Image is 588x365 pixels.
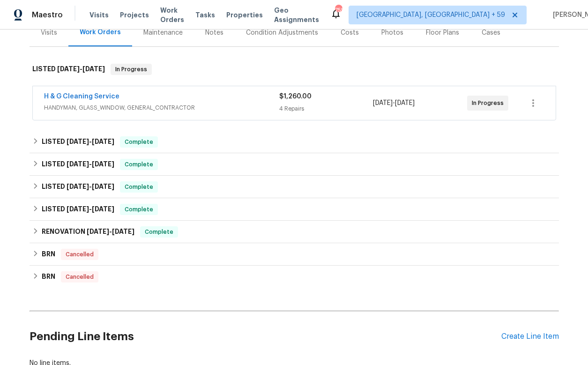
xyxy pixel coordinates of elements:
span: [DATE] [67,206,89,212]
h6: LISTED [42,159,114,170]
span: Complete [121,205,157,214]
span: [GEOGRAPHIC_DATA], [GEOGRAPHIC_DATA] + 59 [357,10,505,20]
h6: RENOVATION [42,226,134,238]
div: LISTED [DATE]-[DATE]Complete [30,176,559,198]
div: LISTED [DATE]-[DATE]Complete [30,153,559,176]
span: - [67,138,114,145]
div: LISTED [DATE]-[DATE]In Progress [30,54,559,84]
span: - [67,206,114,212]
span: Complete [121,137,157,147]
h6: LISTED [32,64,105,75]
span: [DATE] [67,161,89,167]
span: Tasks [195,12,215,18]
span: - [87,228,134,235]
span: Cancelled [62,250,97,259]
h6: LISTED [42,181,114,193]
span: Complete [121,182,157,192]
div: Maintenance [143,28,183,37]
div: BRN Cancelled [30,266,559,288]
div: Condition Adjustments [246,28,318,37]
span: [DATE] [92,161,114,167]
span: [DATE] [67,183,89,190]
span: Properties [226,10,263,20]
div: Notes [205,28,223,37]
div: LISTED [DATE]-[DATE]Complete [30,198,559,221]
span: Geo Assignments [274,6,319,24]
span: In Progress [472,98,507,108]
h6: BRN [42,249,55,260]
span: Cancelled [62,272,97,282]
div: Floor Plans [426,28,459,37]
span: - [67,161,114,167]
div: 755 [335,6,342,15]
div: Costs [341,28,359,37]
span: [DATE] [87,228,109,235]
h6: LISTED [42,204,114,215]
span: [DATE] [67,138,89,145]
span: - [373,98,415,108]
div: Visits [41,28,57,37]
span: Complete [141,227,177,237]
span: HANDYMAN, GLASS_WINDOW, GENERAL_CONTRACTOR [44,103,279,112]
span: Visits [89,10,109,20]
span: [DATE] [395,100,415,106]
span: Complete [121,160,157,169]
div: BRN Cancelled [30,243,559,266]
span: [DATE] [82,66,105,72]
span: [DATE] [92,206,114,212]
div: Cases [482,28,500,37]
h6: BRN [42,271,55,283]
span: [DATE] [57,66,80,72]
h2: Pending Line Items [30,315,501,358]
span: In Progress [112,65,151,74]
div: Work Orders [80,28,121,37]
div: Photos [381,28,403,37]
span: Work Orders [160,6,184,24]
div: Create Line Item [501,332,559,341]
span: [DATE] [92,183,114,190]
span: - [67,183,114,190]
span: Maestro [32,10,63,20]
span: - [57,66,105,72]
span: [DATE] [373,100,393,106]
a: H & G Cleaning Service [44,93,119,100]
div: RENOVATION [DATE]-[DATE]Complete [30,221,559,243]
div: 4 Repairs [279,104,373,113]
span: Projects [120,10,149,20]
span: [DATE] [92,138,114,145]
h6: LISTED [42,136,114,148]
div: LISTED [DATE]-[DATE]Complete [30,131,559,153]
span: $1,260.00 [279,93,312,100]
span: [DATE] [112,228,134,235]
